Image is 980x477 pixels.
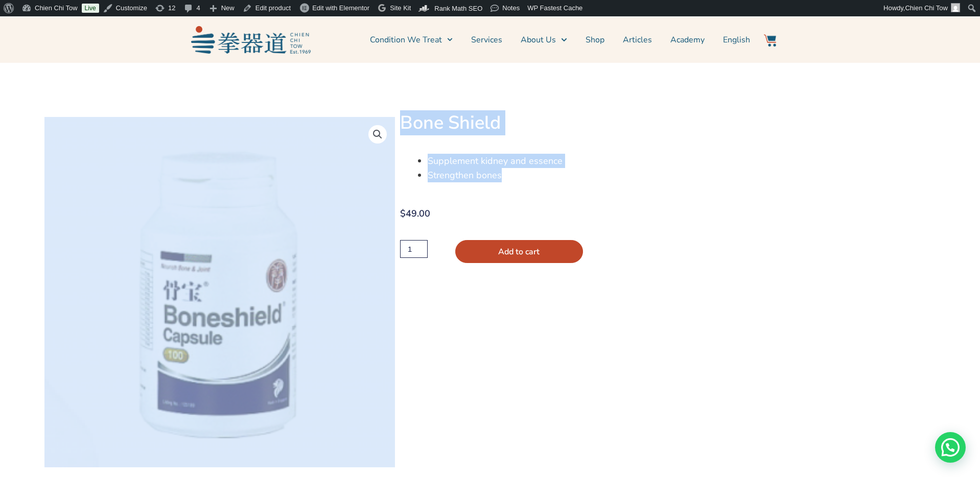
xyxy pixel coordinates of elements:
[316,27,750,53] nav: Menu
[400,207,430,220] bdi: 49.00
[723,27,750,53] a: English
[670,27,705,53] a: Academy
[434,5,482,12] span: Rank Math SEO
[428,155,563,167] span: Supplement kidney and essence
[390,4,411,12] span: Site Kit
[905,4,948,12] span: Chien Chi Tow
[764,34,776,46] img: Website Icon-03
[471,27,502,53] a: Services
[723,34,750,46] span: English
[521,27,567,53] a: About Us
[398,269,549,298] iframe: Secure express checkout frame
[702,269,852,298] iframe: Secure express checkout frame
[550,269,701,298] iframe: Secure express checkout frame
[455,240,583,263] button: Add to cart
[428,169,502,181] span: Strengthen bones
[400,112,851,134] h1: Bone Shield
[312,4,369,12] span: Edit with Elementor
[586,27,604,53] a: Shop
[368,125,387,144] a: View full-screen image gallery
[400,207,406,220] span: $
[623,27,652,53] a: Articles
[370,27,453,53] a: Condition We Treat
[400,240,428,258] input: Product quantity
